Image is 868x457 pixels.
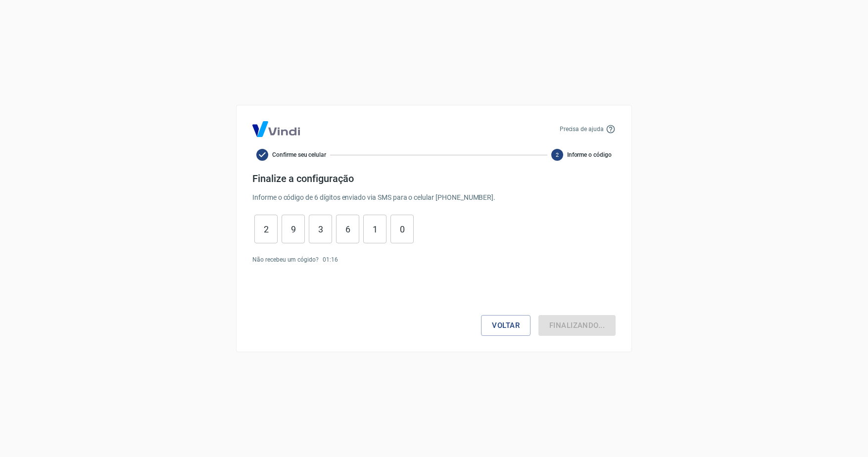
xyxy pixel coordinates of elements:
[323,255,338,264] p: 01 : 16
[252,121,300,137] img: Logo Vind
[252,192,616,203] p: Informe o código de 6 dígitos enviado via SMS para o celular [PHONE_NUMBER] .
[556,152,559,158] text: 2
[560,125,604,134] p: Precisa de ajuda
[252,255,319,264] p: Não recebeu um cógido?
[252,173,616,184] h4: Finalize a configuração
[567,150,612,159] span: Informe o código
[481,315,530,336] button: Voltar
[272,150,326,159] span: Confirme seu celular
